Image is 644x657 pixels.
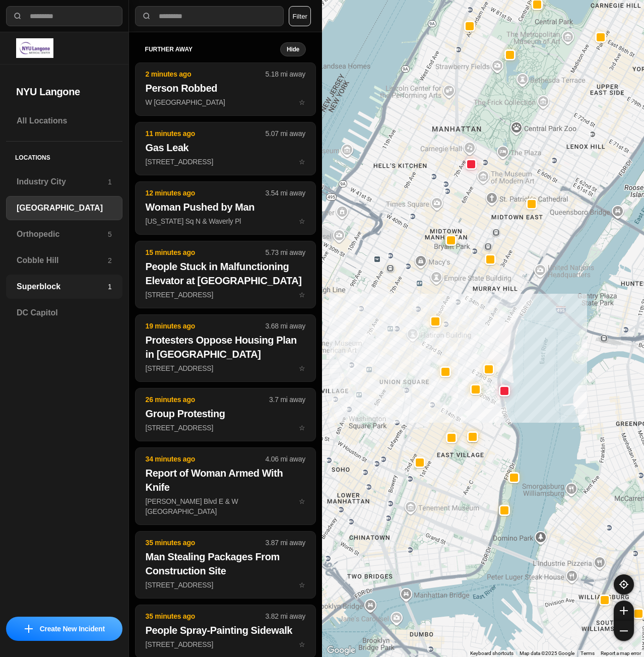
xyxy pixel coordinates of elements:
button: 34 minutes ago4.06 mi awayReport of Woman Armed With Knife[PERSON_NAME] Blvd E & W [GEOGRAPHIC_DA... [135,447,316,525]
button: 19 minutes ago3.68 mi awayProtesters Oppose Housing Plan in [GEOGRAPHIC_DATA][STREET_ADDRESS]star [135,314,316,382]
p: [STREET_ADDRESS] [146,580,305,590]
button: 15 minutes ago5.73 mi awayPeople Stuck in Malfunctioning Elevator at [GEOGRAPHIC_DATA][STREET_ADD... [135,241,316,308]
button: 26 minutes ago3.7 mi awayGroup Protesting[STREET_ADDRESS]star [135,388,316,441]
p: [STREET_ADDRESS] [146,157,305,167]
a: Orthopedic5 [6,222,122,246]
p: 26 minutes ago [146,395,269,405]
button: 12 minutes ago3.54 mi awayWoman Pushed by Man[US_STATE] Sq N & Waverly Plstar [135,181,316,235]
button: zoom-out [614,621,634,641]
h2: Report of Woman Armed With Knife [146,466,305,494]
img: zoom-in [620,607,628,615]
h2: Person Robbed [146,81,305,95]
p: [PERSON_NAME] Blvd E & W [GEOGRAPHIC_DATA] [146,496,305,516]
a: Industry City1 [6,170,122,194]
h3: Industry City [17,176,108,188]
p: 5.18 mi away [266,69,305,79]
a: [GEOGRAPHIC_DATA] [6,196,122,220]
h3: Orthopedic [17,228,108,240]
span: star [299,497,305,505]
h2: Group Protesting [146,407,305,421]
a: 12 minutes ago3.54 mi awayWoman Pushed by Man[US_STATE] Sq N & Waverly Plstar [135,217,316,225]
span: star [299,364,305,372]
p: 5 [108,229,112,239]
p: 3.68 mi away [266,321,305,331]
p: W [GEOGRAPHIC_DATA] [146,97,305,107]
p: 3.54 mi away [266,188,305,198]
p: 35 minutes ago [146,611,266,621]
h3: Cobble Hill [17,254,108,267]
img: Google [325,644,358,657]
h3: Superblock [17,281,108,293]
span: star [299,581,305,589]
h2: Protesters Oppose Housing Plan in [GEOGRAPHIC_DATA] [146,333,305,361]
button: Keyboard shortcuts [470,650,513,657]
button: 35 minutes ago3.87 mi awayMan Stealing Packages From Construction Site[STREET_ADDRESS]star [135,531,316,599]
small: Hide [287,45,299,53]
p: 3.82 mi away [266,611,305,621]
p: Create New Incident [40,624,105,634]
img: recenter [619,580,628,589]
p: 2 minutes ago [146,69,266,79]
a: All Locations [6,109,122,133]
p: 35 minutes ago [146,538,266,548]
img: icon [25,625,33,633]
span: star [299,291,305,299]
p: 3.7 mi away [269,395,305,405]
button: Filter [289,6,311,26]
p: [STREET_ADDRESS] [146,363,305,373]
a: Terms (opens in new tab) [581,650,595,656]
button: recenter [614,574,634,595]
span: star [299,424,305,432]
p: [US_STATE] Sq N & Waverly Pl [146,216,305,226]
a: 11 minutes ago5.07 mi awayGas Leak[STREET_ADDRESS]star [135,157,316,166]
a: 19 minutes ago3.68 mi awayProtesters Oppose Housing Plan in [GEOGRAPHIC_DATA][STREET_ADDRESS]star [135,364,316,372]
p: 5.73 mi away [266,247,305,257]
a: Open this area in Google Maps (opens a new window) [325,644,358,657]
span: star [299,158,305,166]
h2: Woman Pushed by Man [146,200,305,214]
h3: All Locations [17,115,112,127]
p: 5.07 mi away [266,128,305,139]
p: 11 minutes ago [146,128,266,139]
button: iconCreate New Incident [6,617,122,641]
p: 1 [108,177,112,187]
a: Superblock1 [6,275,122,299]
button: zoom-in [614,601,634,621]
a: Cobble Hill2 [6,248,122,273]
span: star [299,640,305,648]
p: 12 minutes ago [146,188,266,198]
p: 34 minutes ago [146,454,266,464]
a: Report a map error [601,650,641,656]
button: Hide [280,42,306,56]
a: 2 minutes ago5.18 mi awayPerson RobbedW [GEOGRAPHIC_DATA]star [135,98,316,106]
h2: People Spray-Painting Sidewalk [146,623,305,637]
span: star [299,217,305,225]
p: 4.06 mi away [266,454,305,464]
button: 11 minutes ago5.07 mi awayGas Leak[STREET_ADDRESS]star [135,122,316,175]
img: zoom-out [620,627,628,635]
span: star [299,98,305,106]
a: DC Capitol [6,301,122,325]
a: 26 minutes ago3.7 mi awayGroup Protesting[STREET_ADDRESS]star [135,423,316,432]
h3: [GEOGRAPHIC_DATA] [17,202,112,214]
h5: further away [145,45,280,53]
p: 19 minutes ago [146,321,266,331]
h3: DC Capitol [17,307,112,319]
a: 15 minutes ago5.73 mi awayPeople Stuck in Malfunctioning Elevator at [GEOGRAPHIC_DATA][STREET_ADD... [135,290,316,299]
a: 35 minutes ago3.82 mi awayPeople Spray-Painting Sidewalk[STREET_ADDRESS]star [135,640,316,648]
h2: NYU Langone [16,85,112,99]
h2: People Stuck in Malfunctioning Elevator at [GEOGRAPHIC_DATA] [146,259,305,288]
p: [STREET_ADDRESS] [146,290,305,300]
button: 2 minutes ago5.18 mi awayPerson RobbedW [GEOGRAPHIC_DATA]star [135,62,316,116]
h2: Man Stealing Packages From Construction Site [146,550,305,578]
span: Map data ©2025 Google [520,650,574,656]
p: 3.87 mi away [266,538,305,548]
p: [STREET_ADDRESS] [146,639,305,649]
h5: Locations [6,142,122,170]
p: 2 [108,255,112,266]
a: 34 minutes ago4.06 mi awayReport of Woman Armed With Knife[PERSON_NAME] Blvd E & W [GEOGRAPHIC_DA... [135,497,316,505]
p: 15 minutes ago [146,247,266,257]
p: [STREET_ADDRESS] [146,423,305,433]
img: search [13,11,23,21]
